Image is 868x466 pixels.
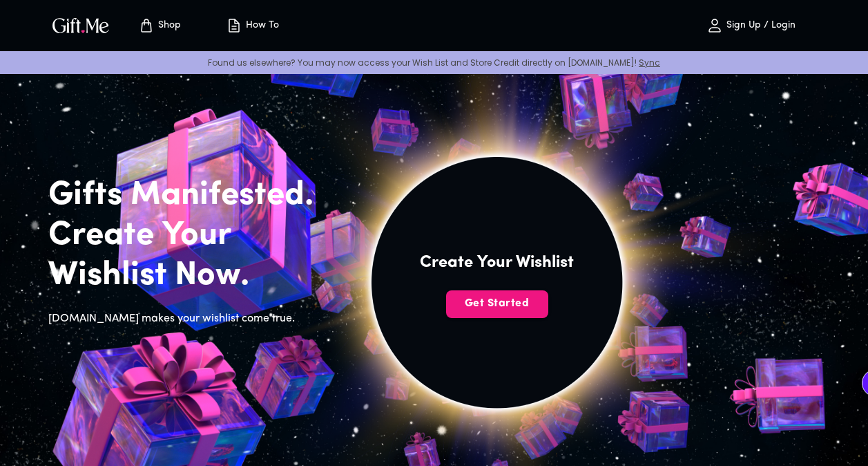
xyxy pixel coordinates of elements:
[48,176,336,216] h2: Gifts Manifested.
[682,3,820,48] button: Sign Up / Login
[242,20,279,32] p: How To
[723,20,795,32] p: Sign Up / Login
[48,216,336,256] h2: Create Your
[48,256,336,296] h2: Wishlist Now.
[48,17,113,34] button: GiftMe Logo
[11,57,857,68] p: Found us elsewhere? You may now access your Wish List and Store Credit directly on [DOMAIN_NAME]!
[639,57,660,68] a: Sync
[155,20,181,32] p: Shop
[50,15,112,35] img: GiftMe Logo
[446,290,548,318] button: Get Started
[48,310,336,328] h6: [DOMAIN_NAME] makes your wishlist come true.
[226,17,242,34] img: how-to.svg
[446,296,548,311] span: Get Started
[122,3,197,48] button: Store page
[214,3,290,48] button: How To
[420,252,574,274] h4: Create Your Wishlist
